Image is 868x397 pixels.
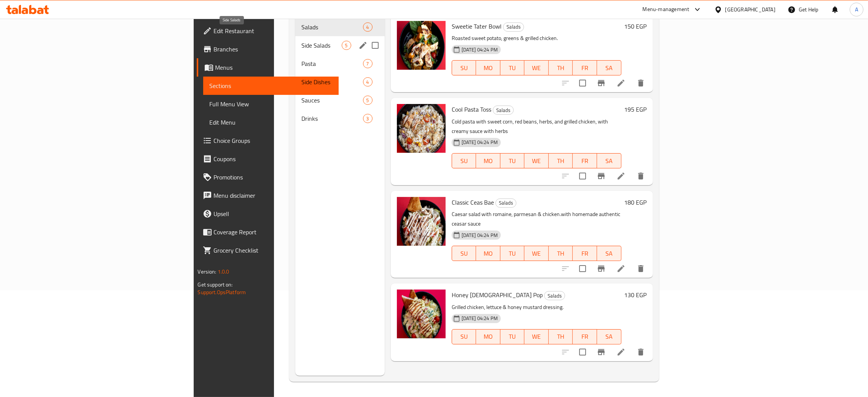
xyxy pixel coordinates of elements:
span: SA [600,331,618,342]
a: Edit menu item [616,264,626,273]
span: Branches [213,45,333,54]
span: Sauces [301,96,363,105]
button: MO [476,246,500,261]
span: Select to update [575,168,591,184]
span: Menu disclaimer [213,191,333,200]
span: Drinks [301,114,363,123]
img: Cool Pasta Toss [397,104,446,153]
p: Grilled chicken, lettuce & honey mustard dressing. [452,303,621,312]
button: SA [597,60,621,75]
span: Side Dishes [301,77,363,86]
button: TH [549,153,573,168]
button: SA [597,246,621,261]
span: Sweetie Tater Bowl [452,21,502,32]
span: MO [479,155,497,166]
button: delete [632,343,650,361]
a: Support.OpsPlatform [197,287,246,297]
div: Side Dishes4 [295,73,385,91]
span: Side Salads [301,41,342,50]
button: delete [632,167,650,185]
span: TH [552,62,570,74]
span: FR [576,62,594,74]
span: Salads [545,291,565,300]
span: SA [600,155,618,166]
span: Cool Pasta Toss [452,104,491,115]
button: MO [476,60,500,75]
span: Full Menu View [209,99,333,109]
button: WE [524,153,549,168]
button: SU [452,246,476,261]
a: Choice Groups [197,131,339,150]
button: WE [524,246,549,261]
button: TU [500,246,525,261]
a: Branches [197,40,339,58]
button: TH [549,329,573,344]
div: [GEOGRAPHIC_DATA] [725,5,776,14]
span: 7 [363,60,372,67]
span: Edit Restaurant [213,26,333,35]
button: Branch-specific-item [592,343,610,361]
a: Edit menu item [616,171,626,181]
h6: 150 EGP [624,21,647,32]
a: Promotions [197,168,339,186]
button: FR [573,246,597,261]
p: Roasted sweet potato, greens & grilled chicken. [452,34,621,43]
span: 5 [342,42,351,49]
a: Menu disclaimer [197,186,339,205]
span: WE [527,155,546,166]
span: SU [455,155,473,166]
div: Salads [301,22,363,32]
div: Salads4 [295,18,385,36]
div: Sauces5 [295,91,385,109]
p: Caesar salad with romaine, parmesan & chicken.with homemade authentic ceasar sauce [452,210,621,229]
span: Upsell [213,209,333,218]
div: items [363,77,373,86]
a: Grocery Checklist [197,241,339,259]
span: SU [455,331,473,342]
button: WE [524,60,549,75]
a: Coverage Report [197,223,339,241]
span: MO [479,248,497,259]
span: Sections [209,81,333,90]
button: Branch-specific-item [592,167,610,185]
span: [DATE] 04:24 PM [459,315,501,322]
span: TU [503,248,522,259]
img: Classic Ceas Bae [397,197,446,246]
div: items [363,96,373,105]
span: Select to update [575,261,591,277]
a: Edit Restaurant [197,22,339,40]
button: FR [573,153,597,168]
button: SU [452,60,476,75]
span: TH [552,248,570,259]
span: MO [479,62,497,74]
span: Promotions [213,173,333,182]
div: Salads [495,199,516,208]
button: SU [452,153,476,168]
span: FR [576,331,594,342]
span: TU [503,62,522,74]
button: WE [524,329,549,344]
a: Menus [197,58,339,77]
a: Full Menu View [203,95,339,113]
span: Pasta [301,59,363,68]
button: SA [597,153,621,168]
span: SU [455,248,473,259]
button: MO [476,153,500,168]
span: 3 [363,115,372,122]
span: SA [600,62,618,74]
span: TU [503,155,522,166]
span: Select to update [575,344,591,360]
button: delete [632,74,650,92]
span: 1.0.0 [218,267,229,277]
span: TU [503,331,522,342]
span: Get support on: [197,280,233,290]
span: [DATE] 04:24 PM [459,46,501,53]
span: WE [527,331,546,342]
div: Salads [493,106,514,115]
span: 4 [363,24,372,31]
button: TH [549,60,573,75]
span: WE [527,62,546,74]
